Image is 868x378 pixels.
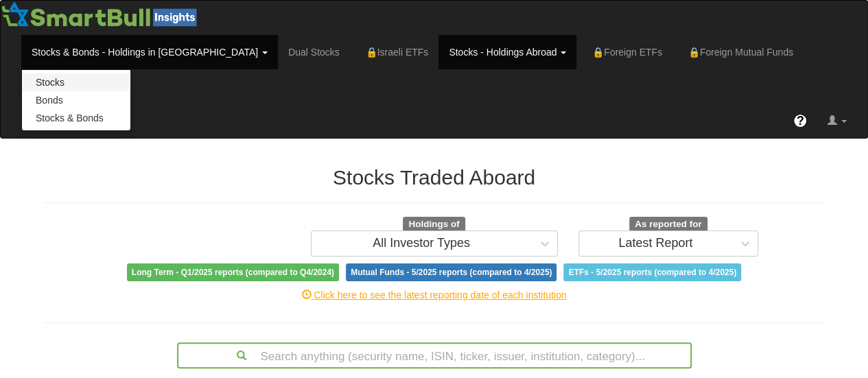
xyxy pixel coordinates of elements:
a: 🔒Foreign ETFs [576,35,672,69]
span: ? [797,114,804,128]
a: 🔒Israeli ETFs [350,35,438,69]
div: Click here to see the latest reporting date of each institution [33,288,836,302]
a: Bonds [22,91,130,109]
ul: Stocks & Bonds - Holdings in [GEOGRAPHIC_DATA] [21,69,131,131]
h2: Stocks Traded Aboard [43,166,825,189]
span: As reported for [629,217,707,232]
a: 🔒Foreign Mutual Funds [672,35,804,69]
a: Stocks & Bonds [22,109,130,127]
a: Stocks [22,73,130,91]
a: Dual Stocks [278,35,350,69]
span: ETFs - 5/2025 reports (compared to 4/2025) [563,263,741,281]
a: ? [783,104,817,138]
span: Holdings of [403,217,465,232]
a: Stocks & Bonds - Holdings in [GEOGRAPHIC_DATA] [21,35,278,69]
a: Stocks - Holdings Abroad [438,35,576,69]
span: Long Term - Q1/2025 reports (compared to Q4/2024) [127,263,339,281]
div: Latest Report [618,237,692,250]
img: Smartbull [1,1,202,28]
span: Mutual Funds - 5/2025 reports (compared to 4/2025) [346,263,556,281]
div: All Investor Types [373,237,470,250]
div: Search anything (security name, ISIN, ticker, issuer, institution, category)... [178,344,690,367]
